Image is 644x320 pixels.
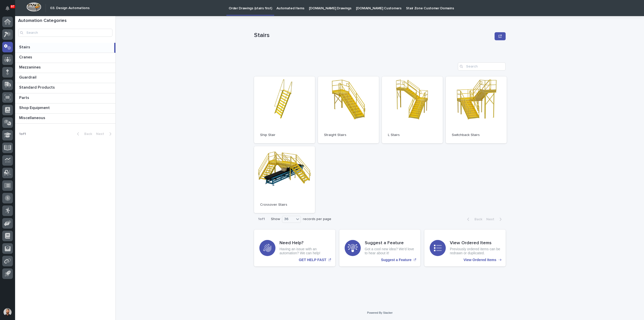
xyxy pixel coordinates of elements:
[19,115,46,120] p: Miscellaneous
[19,104,51,110] p: Shop Equipment
[73,132,94,136] button: Back
[15,83,115,93] a: Standard ProductsStandard Products
[367,311,392,314] a: Powered By Stacker
[254,32,493,39] p: Stairs
[303,217,331,221] p: records per page
[15,73,115,83] a: GuardrailGuardrail
[260,133,309,137] p: Ship Stair
[15,43,115,53] a: StairsStairs
[388,133,437,137] p: L Stairs
[271,217,280,221] p: Show
[299,258,326,262] p: GET HELP FAST
[2,3,13,14] button: Notifications
[2,307,13,317] button: users-avatar
[254,146,315,213] a: Crossover Stairs
[365,247,415,256] p: Got a cool new idea? We'd love to hear about it!
[279,240,330,246] h3: Need Help?
[450,240,500,246] h3: View Ordered Items
[50,6,90,10] h2: 03. Design Automations
[382,77,443,143] a: L Stairs
[15,103,115,114] a: Shop EquipmentShop Equipment
[324,133,373,137] p: Straight Stairs
[15,63,115,73] a: MezzaninesMezzanines
[81,132,92,136] span: Back
[94,132,115,136] button: Next
[26,2,41,12] img: Workspace Logo
[15,114,115,124] a: MiscellaneousMiscellaneous
[279,247,330,256] p: Having an issue with an automation? We can help!
[18,18,112,24] h1: Automation Categories
[254,213,269,225] p: 1 of 1
[452,133,501,137] p: Switchback Stairs
[458,62,506,70] input: Search
[365,240,415,246] h3: Suggest a Feature
[15,93,115,103] a: PartsParts
[18,29,112,37] input: Search
[463,217,484,222] button: Back
[318,77,379,143] a: Straight Stairs
[19,74,37,80] p: Guardrail
[471,218,482,221] span: Back
[19,44,31,50] p: Stairs
[96,132,107,136] span: Next
[254,77,315,143] a: Ship Stair
[260,203,309,207] p: Crossover Stairs
[19,84,56,90] p: Standard Products
[19,54,33,60] p: Cranes
[450,247,500,256] p: Previously ordered items can be redrawn or duplicated.
[446,77,507,143] a: Switchback Stairs
[282,217,294,222] div: 36
[484,217,506,222] button: Next
[6,6,13,14] div: Notifications97
[19,94,30,100] p: Parts
[11,5,14,8] p: 97
[424,230,506,266] a: View Ordered Items
[486,218,497,221] span: Next
[19,64,42,70] p: Mezzanines
[254,230,335,266] a: GET HELP FAST
[15,128,30,140] p: 1 of 1
[381,258,411,262] p: Suggest a Feature
[339,230,421,266] a: Suggest a Feature
[464,258,496,262] p: View Ordered Items
[15,53,115,63] a: CranesCranes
